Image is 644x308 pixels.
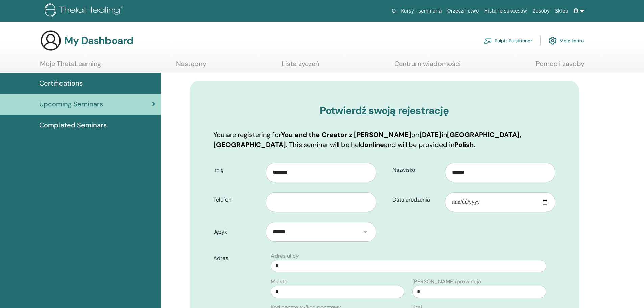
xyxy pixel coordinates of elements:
img: chalkboard-teacher.svg [484,38,492,44]
label: Adres ulicy [271,252,299,260]
label: Adres [208,252,267,265]
p: You are registering for on in . This seminar will be held and will be provided in . [213,129,555,150]
span: Certifications [39,78,83,88]
label: Data urodzenia [387,193,445,206]
a: Następny [176,60,206,73]
a: Kursy i seminaria [398,5,445,17]
h3: My Dashboard [64,34,133,47]
a: Pulpit Pulsitioner [484,33,532,48]
h3: Potwierdź swoją rejestrację [213,104,555,117]
a: Moje ThetaLearning [40,60,101,73]
img: logo.png [45,3,125,19]
label: [PERSON_NAME]/prowincja [412,278,481,286]
b: Polish [454,140,474,149]
label: Miasto [271,278,287,286]
img: cog.svg [549,35,557,46]
label: Imię [208,164,266,176]
a: Lista życzeń [282,60,319,73]
b: You and the Creator z [PERSON_NAME] [281,130,411,139]
a: Orzecznictwo [445,5,482,17]
a: Historie sukcesów [482,5,530,17]
img: generic-user-icon.jpg [40,30,62,51]
span: Completed Seminars [39,120,107,130]
b: online [364,140,384,149]
a: Moje konto [549,33,584,48]
a: Zasoby [530,5,552,17]
a: Sklep [552,5,571,17]
b: [DATE] [419,130,442,139]
a: Pomoc i zasoby [536,60,585,73]
label: Nazwisko [387,164,445,176]
label: Język [208,226,266,238]
a: O [389,5,398,17]
span: Upcoming Seminars [39,99,103,109]
label: Telefon [208,193,266,206]
a: Centrum wiadomości [394,60,461,73]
